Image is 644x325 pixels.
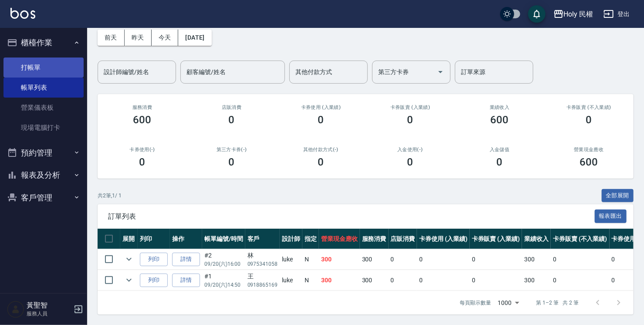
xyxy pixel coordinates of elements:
div: 林 [247,251,278,260]
h3: 0 [497,156,503,168]
button: 櫃檯作業 [3,31,84,54]
a: 詳情 [172,253,200,266]
td: 0 [551,270,609,291]
img: Person [7,301,24,318]
button: 全部展開 [602,189,634,203]
h2: 店販消費 [197,105,266,110]
td: luke [280,270,302,291]
p: 0975341058 [247,260,278,268]
h2: 業績收入 [465,105,534,110]
th: 店販消費 [389,229,417,249]
td: 0 [551,249,609,270]
img: Logo [10,8,35,19]
h2: 入金儲值 [465,147,534,152]
p: 共 2 筆, 1 / 1 [98,192,122,200]
h3: 600 [580,156,598,168]
td: 300 [360,249,389,270]
h3: 0 [407,156,414,168]
td: 0 [389,270,417,291]
button: 今天 [152,30,179,46]
button: Open [434,65,447,79]
th: 指定 [302,229,319,249]
p: 第 1–2 筆 共 2 筆 [536,299,579,307]
h2: 卡券使用(-) [108,147,176,152]
h3: 600 [491,114,509,126]
a: 打帳單 [3,58,84,78]
h3: 0 [139,156,146,168]
th: 卡券販賣 (入業績) [470,229,522,249]
button: 前天 [98,30,125,46]
td: 300 [319,270,360,291]
td: 0 [417,249,470,270]
h3: 0 [229,114,235,126]
td: #1 [202,270,245,291]
a: 帳單列表 [3,78,84,98]
button: expand row [122,253,136,266]
button: Holy 民權 [550,5,597,23]
p: 服務人員 [27,310,71,318]
td: 0 [470,249,522,270]
button: 報表及分析 [3,164,84,186]
h3: 0 [318,114,324,126]
p: 09/20 (六) 16:00 [204,260,243,268]
h2: 入金使用(-) [376,147,444,152]
td: 300 [360,270,389,291]
div: 1000 [495,291,522,315]
h3: 0 [229,156,235,168]
th: 設計師 [280,229,302,249]
button: save [528,5,546,23]
p: 0918865169 [247,281,278,289]
p: 09/20 (六) 14:50 [204,281,243,289]
a: 現場電腦打卡 [3,118,84,138]
a: 營業儀表板 [3,98,84,118]
th: 列印 [138,229,170,249]
th: 帳單編號/時間 [202,229,245,249]
button: 客戶管理 [3,186,84,209]
h2: 卡券販賣 (不入業績) [555,105,623,110]
button: expand row [122,274,136,287]
a: 詳情 [172,274,200,287]
h3: 0 [318,156,324,168]
h2: 卡券使用 (入業績) [287,105,355,110]
td: 300 [319,249,360,270]
h3: 600 [133,114,152,126]
a: 報表匯出 [595,212,627,220]
td: 0 [389,249,417,270]
button: 登出 [600,6,634,22]
td: 300 [522,249,551,270]
td: N [302,270,319,291]
td: #2 [202,249,245,270]
h3: 服務消費 [108,105,176,110]
button: 昨天 [125,30,152,46]
h2: 第三方卡券(-) [197,147,266,152]
h2: 營業現金應收 [555,147,623,152]
th: 展開 [120,229,138,249]
td: N [302,249,319,270]
button: 列印 [140,253,168,266]
h2: 卡券販賣 (入業績) [376,105,444,110]
h2: 其他付款方式(-) [287,147,355,152]
th: 客戶 [245,229,280,249]
th: 業績收入 [522,229,551,249]
th: 營業現金應收 [319,229,360,249]
p: 每頁顯示數量 [460,299,491,307]
div: Holy 民權 [564,9,593,20]
button: 預約管理 [3,142,84,164]
button: 報表匯出 [595,210,627,223]
span: 訂單列表 [108,212,595,221]
th: 卡券販賣 (不入業績) [551,229,609,249]
h3: 0 [407,114,414,126]
button: [DATE] [178,30,211,46]
td: luke [280,249,302,270]
th: 服務消費 [360,229,389,249]
th: 卡券使用 (入業績) [417,229,470,249]
th: 操作 [170,229,202,249]
td: 0 [417,270,470,291]
td: 300 [522,270,551,291]
td: 0 [470,270,522,291]
div: 王 [247,272,278,281]
h5: 黃聖智 [27,301,71,310]
h3: 0 [586,114,592,126]
button: 列印 [140,274,168,287]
